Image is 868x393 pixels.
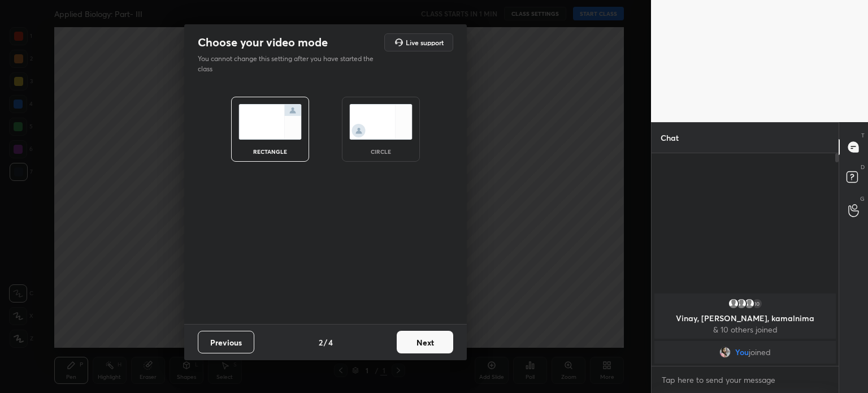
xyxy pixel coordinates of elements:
[749,348,771,357] span: joined
[198,331,254,353] button: Previous
[248,149,293,154] div: rectangle
[397,331,453,353] button: Next
[736,298,747,309] img: default.png
[319,336,323,348] h4: 2
[719,347,731,358] img: d27488215f1b4d5fb42b818338f14208.jpg
[238,104,302,140] img: normalScreenIcon.ae25ed63.svg
[198,54,381,74] p: You cannot change this setting after you have started the class
[752,298,763,309] div: 10
[728,298,739,309] img: default.png
[652,291,839,366] div: grid
[198,35,328,50] h2: Choose your video mode
[661,314,829,323] p: Vinay, [PERSON_NAME], kamalnima
[406,39,444,46] h5: Live support
[358,149,403,154] div: circle
[744,298,755,309] img: default.png
[324,336,327,348] h4: /
[652,123,688,153] p: Chat
[735,348,749,357] span: You
[328,336,333,348] h4: 4
[661,325,829,334] p: & 10 others joined
[861,163,865,171] p: D
[860,195,865,203] p: G
[349,104,413,140] img: circleScreenIcon.acc0effb.svg
[861,131,865,140] p: T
